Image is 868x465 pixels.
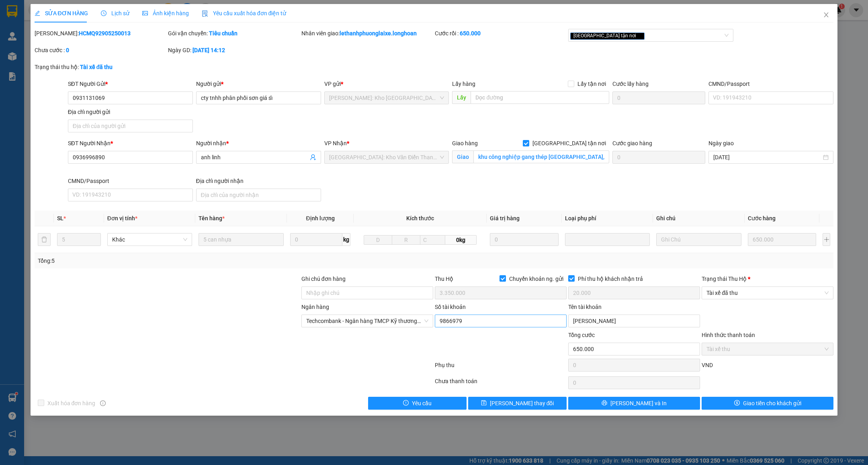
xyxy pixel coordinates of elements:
[612,91,705,104] input: Cước lấy hàng
[743,399,801,408] span: Giao tiền cho khách gửi
[468,397,567,410] button: save[PERSON_NAME] thay đổi
[574,79,609,88] span: Lấy tận nơi
[301,304,329,310] label: Ngân hàng
[306,315,428,327] span: Techcombank - Ngân hàng TMCP Kỹ thương Việt Nam
[452,91,471,104] span: Lấy
[68,79,193,88] div: SĐT Người Gửi
[434,361,567,375] div: Phụ thu
[142,10,189,16] span: Ảnh kiện hàng
[656,233,741,246] input: Ghi Chú
[35,46,166,55] div: Chưa cước :
[435,304,466,310] label: Số tài khoản
[199,233,284,246] input: VD: Bàn, Ghế
[342,233,350,246] span: kg
[209,30,237,37] b: Tiêu chuẩn
[637,34,641,38] span: close
[107,215,137,221] span: Đơn vị tính
[168,29,300,38] div: Gói vận chuyển:
[68,120,193,132] input: Địa chỉ của người gửi
[329,92,444,104] span: Hồ Chí Minh: Kho Thủ Đức & Quận 9
[406,215,434,221] span: Kích thước
[306,215,334,221] span: Định lượng
[68,139,193,148] div: SĐT Người Nhận
[452,150,473,163] span: Giao
[708,140,734,146] label: Ngày giao
[329,151,444,163] span: Hà Nội: Kho Văn Điển Thanh Trì
[44,399,99,408] span: Xuất hóa đơn hàng
[471,91,609,104] input: Dọc đường
[66,47,69,53] b: 0
[823,233,830,246] button: plus
[815,4,837,26] button: Close
[529,139,609,148] span: [GEOGRAPHIC_DATA] tận nơi
[301,286,433,299] input: Ghi chú đơn hàng
[202,10,287,16] span: Yêu cầu xuất hóa đơn điện tử
[748,233,816,246] input: 0
[412,399,432,408] span: Yêu cầu
[196,139,321,148] div: Người nhận
[823,12,829,18] span: close
[575,274,646,283] span: Phí thu hộ khách nhận trả
[101,10,106,16] span: clock-circle
[568,315,700,327] input: Tên tài khoản
[57,215,63,221] span: SL
[420,235,446,245] input: C
[38,256,335,265] div: Tổng: 5
[364,235,392,245] input: D
[168,46,300,55] div: Ngày GD:
[392,235,420,245] input: R
[612,151,705,164] input: Cước giao hàng
[452,81,475,87] span: Lấy hàng
[435,29,567,38] div: Cước rồi :
[702,362,713,368] span: VND
[101,10,129,16] span: Lịch sử
[460,30,481,37] b: 650.000
[568,332,595,338] span: Tổng cước
[610,399,667,408] span: [PERSON_NAME] và In
[435,276,453,282] span: Thu Hộ
[434,377,567,391] div: Chưa thanh toán
[708,79,833,88] div: CMND/Passport
[340,30,417,37] b: lethanhphuonglaixe.longhoan
[445,235,477,245] span: 0kg
[310,154,316,160] span: user-add
[612,81,649,87] label: Cước lấy hàng
[38,233,51,246] button: delete
[112,234,188,246] span: Khác
[368,397,467,410] button: exclamation-circleYêu cầu
[452,140,478,146] span: Giao hàng
[706,343,829,355] span: Tài xế thu
[301,276,346,282] label: Ghi chú đơn hàng
[196,177,321,185] div: Địa chỉ người nhận
[706,287,829,299] span: Tài xế đã thu
[324,79,449,88] div: VP gửi
[35,10,88,16] span: SỬA ĐƠN HÀNG
[35,63,200,71] div: Trạng thái thu hộ:
[196,189,321,201] input: Địa chỉ của người nhận
[202,10,208,17] img: icon
[473,150,609,163] input: Giao tận nơi
[602,400,607,406] span: printer
[142,10,148,16] span: picture
[490,233,558,246] input: 0
[80,64,113,70] b: Tài xế đã thu
[702,274,833,283] div: Trạng thái Thu Hộ
[713,153,821,162] input: Ngày giao
[612,140,652,146] label: Cước giao hàng
[35,29,166,38] div: [PERSON_NAME]:
[301,29,433,38] div: Nhân viên giao:
[748,215,776,221] span: Cước hàng
[481,400,487,406] span: save
[68,108,193,116] div: Địa chỉ người gửi
[702,332,755,338] label: Hình thức thanh toán
[324,140,347,146] span: VP Nhận
[570,32,645,40] span: [GEOGRAPHIC_DATA] tận nơi
[403,400,409,406] span: exclamation-circle
[568,397,700,410] button: printer[PERSON_NAME] và In
[506,274,567,283] span: Chuyển khoản ng. gửi
[435,315,567,327] input: Số tài khoản
[490,215,520,221] span: Giá trị hàng
[734,400,740,406] span: dollar
[490,399,554,408] span: [PERSON_NAME] thay đổi
[653,211,745,226] th: Ghi chú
